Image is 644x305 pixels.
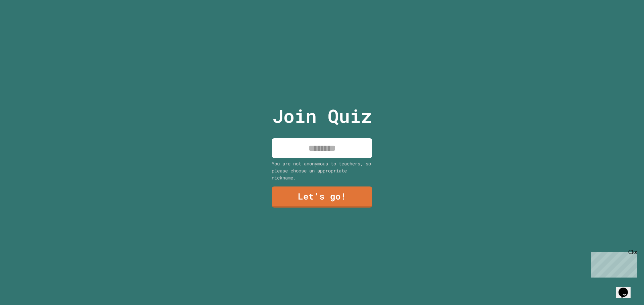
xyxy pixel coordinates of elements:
[588,249,637,278] iframe: chat widget
[272,186,372,208] a: Let's go!
[3,3,46,43] div: Chat with us now!Close
[272,102,372,130] p: Join Quiz
[616,278,637,298] iframe: chat widget
[272,160,372,181] div: You are not anonymous to teachers, so please choose an appropriate nickname.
